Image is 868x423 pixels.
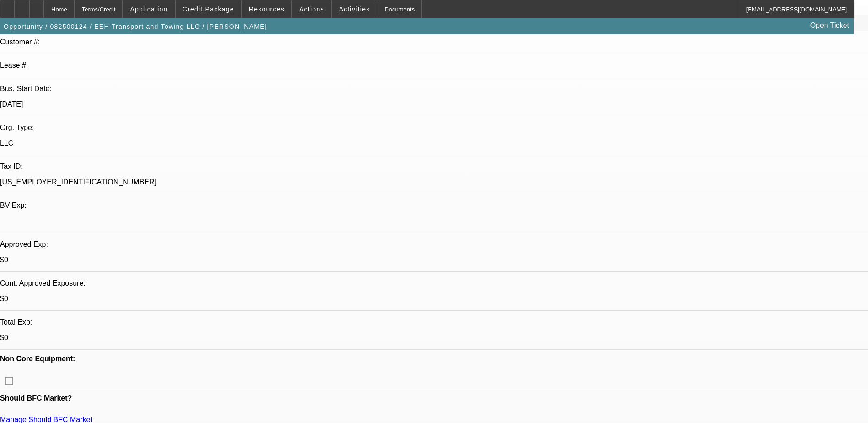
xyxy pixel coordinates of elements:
span: Resources [249,5,285,13]
button: Resources [242,0,291,18]
span: Credit Package [183,5,234,13]
span: Opportunity / 082500124 / EEH Transport and Towing LLC / [PERSON_NAME] [4,23,267,30]
span: Actions [299,5,324,13]
a: Open Ticket [807,18,853,33]
button: Actions [292,0,331,18]
button: Application [123,0,174,18]
span: Application [130,5,167,13]
button: Credit Package [176,0,241,18]
span: Activities [339,5,370,13]
button: Activities [332,0,377,18]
